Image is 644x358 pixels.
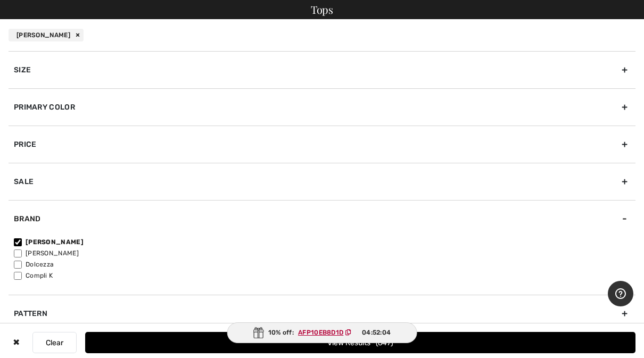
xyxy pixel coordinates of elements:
[9,51,635,88] div: Size
[32,332,77,353] button: Clear
[14,260,635,269] label: Dolcezza
[9,332,24,353] div: ✖
[14,237,635,247] label: [PERSON_NAME]
[9,126,635,163] div: Price
[608,281,633,307] iframe: Opens a widget where you can find more information
[9,29,84,41] div: [PERSON_NAME]
[14,248,635,258] label: [PERSON_NAME]
[9,88,635,126] div: Primary Color
[9,200,635,237] div: Brand
[298,329,343,336] ins: AFP10EB8D1D
[85,332,635,353] button: View Results647
[14,238,22,246] input: [PERSON_NAME]
[14,261,22,269] input: Dolcezza
[376,338,393,347] span: 647
[362,328,391,337] span: 04:52:04
[14,249,22,257] input: [PERSON_NAME]
[14,272,22,280] input: Compli K
[9,163,635,200] div: Sale
[14,271,635,280] label: Compli K
[9,295,635,332] div: Pattern
[253,327,264,338] img: Gift.svg
[227,322,417,343] div: 10% off:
